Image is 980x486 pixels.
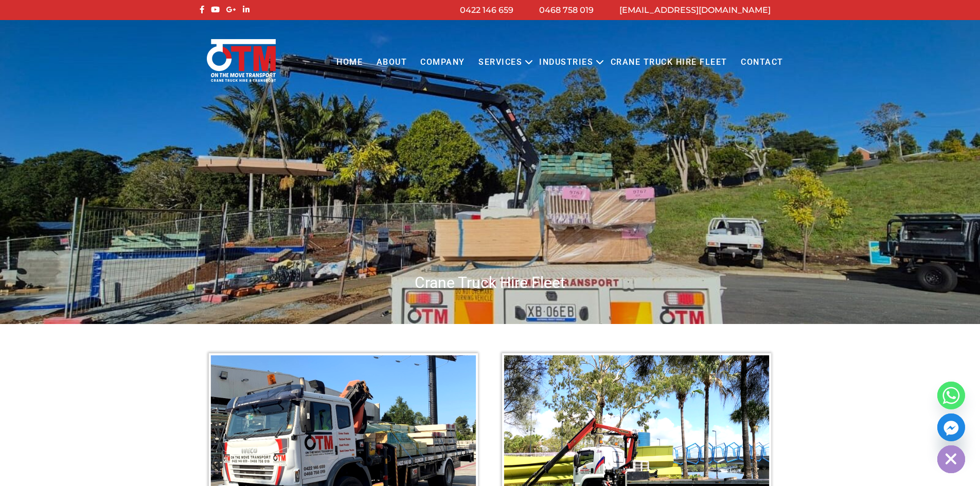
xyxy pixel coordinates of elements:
a: Industries [532,48,600,77]
a: Services [472,48,529,77]
a: COMPANY [414,48,472,77]
a: About [369,48,414,77]
a: 0468 758 019 [539,5,594,15]
a: [EMAIL_ADDRESS][DOMAIN_NAME] [619,5,771,15]
h1: Crane Truck Hire Fleet [197,273,783,293]
a: Crane Truck Hire Fleet [603,48,734,77]
a: Whatsapp [937,382,965,409]
a: Facebook_Messenger [937,413,965,441]
img: Otmtransport [205,38,278,83]
a: 0422 146 659 [460,5,513,15]
a: Home [330,48,369,77]
a: Contact [734,48,790,77]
